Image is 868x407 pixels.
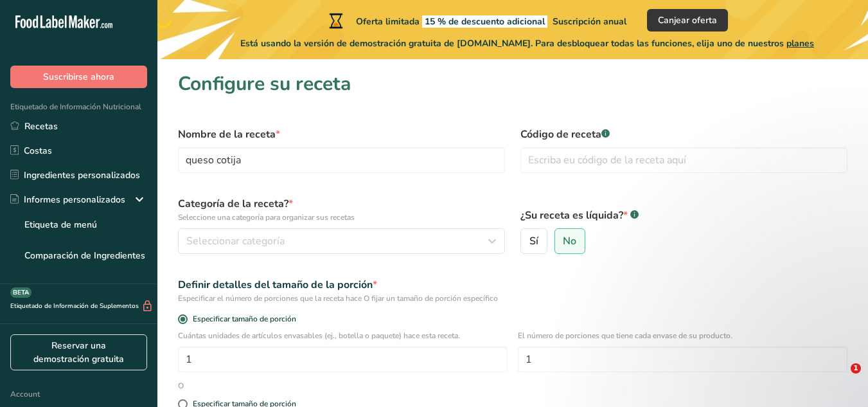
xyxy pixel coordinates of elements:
[824,363,855,394] iframe: Intercom live chat
[326,13,626,28] div: Oferta limitada
[178,127,505,142] label: Nombre de la receta
[178,196,505,223] label: Categoría de la receta?
[529,235,538,248] span: Sí
[520,147,847,173] input: Escriba eu código de la receta aquí
[178,69,847,98] h1: Configure su receta
[10,193,125,206] div: Informes personalizados
[563,235,576,248] span: No
[786,37,814,50] span: planes
[10,66,147,88] button: Suscribirse ahora
[851,363,861,374] span: 1
[186,233,285,249] span: Seleccionar categoría
[178,330,508,341] p: Cuántas unidades de artículos envasables (ej., botella o paquete) hace esta receta.
[518,330,847,341] p: El número de porciones que tiene cada envase de su producto.
[10,287,31,298] div: BETA
[178,277,847,293] div: Definir detalles del tamaño de la porción
[43,70,114,84] span: Suscribirse ahora
[178,147,505,173] input: Escriba el nombre de su receta aquí
[10,334,147,370] a: Reservar una demostración gratuita
[178,293,847,304] div: Especificar el número de porciones que la receta hace O fijar un tamaño de porción específico
[188,314,296,324] span: Especificar tamaño de porción
[240,37,814,50] span: Está usando la versión de demostración gratuita de [DOMAIN_NAME]. Para desbloquear todas las func...
[422,15,547,28] span: 15 % de descuento adicional
[658,14,717,27] span: Canjear oferta
[178,212,505,223] p: Seleccione una categoría para organizar sus recetas
[520,127,847,142] label: Código de receta
[170,380,191,392] div: O
[553,15,626,28] span: Suscripción anual
[647,9,728,32] button: Canjear oferta
[178,228,505,254] button: Seleccionar categoría
[520,208,847,223] label: ¿Su receta es líquida?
